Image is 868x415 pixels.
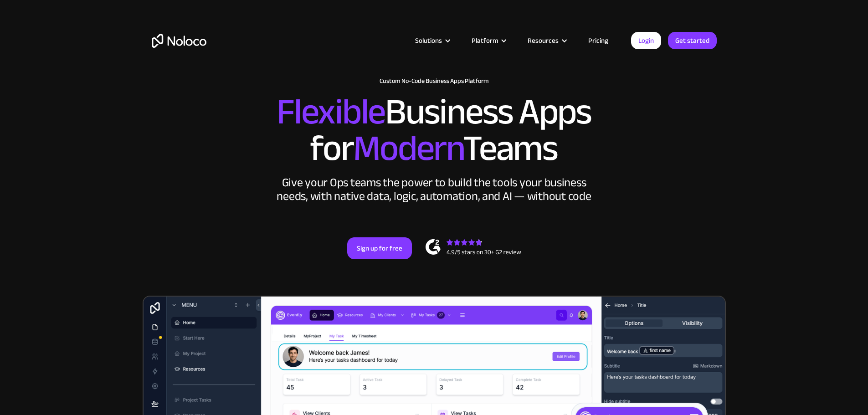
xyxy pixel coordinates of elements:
[353,114,463,182] span: Modern
[577,35,620,46] a: Pricing
[631,32,661,49] a: Login
[528,35,559,46] div: Resources
[404,35,460,46] div: Solutions
[516,35,577,46] div: Resources
[277,78,385,146] span: Flexible
[460,35,516,46] div: Platform
[415,35,442,46] div: Solutions
[275,176,594,203] div: Give your Ops teams the power to build the tools your business needs, with native data, logic, au...
[347,237,412,259] a: Sign up for free
[472,35,498,46] div: Platform
[152,34,206,48] a: home
[152,94,717,167] h2: Business Apps for Teams
[668,32,717,49] a: Get started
